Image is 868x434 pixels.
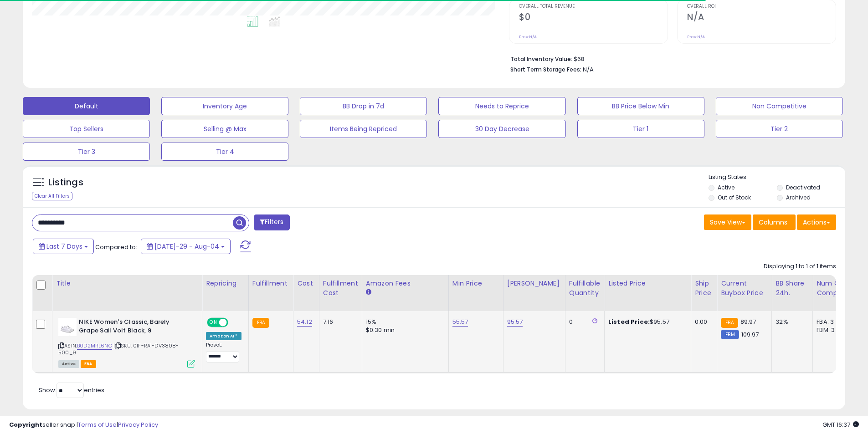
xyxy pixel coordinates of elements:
div: Displaying 1 to 1 of 1 items [764,262,836,271]
button: Tier 1 [577,120,704,138]
div: Fulfillable Quantity [569,279,601,298]
div: Clear All Filters [32,192,72,200]
a: 95.57 [507,317,523,327]
div: Min Price [452,279,499,288]
button: Tier 4 [161,143,288,161]
strong: Copyright [9,420,42,429]
span: 89.97 [740,317,756,326]
div: $0.30 min [366,326,442,334]
button: Items Being Repriced [300,120,427,138]
span: Compared to: [95,243,137,251]
button: Non Competitive [716,97,843,115]
span: 109.97 [741,330,759,339]
a: B0D2MRL6NC [77,342,112,350]
button: [DATE]-29 - Aug-04 [141,239,231,254]
span: 2025-08-12 16:37 GMT [822,420,859,429]
small: Amazon Fees. [366,288,371,296]
div: 0.00 [695,318,710,326]
label: Archived [786,194,811,201]
small: FBM [721,330,739,339]
b: NIKE Women's Classic, Barely Grape Sail Volt Black, 9 [79,318,190,337]
button: Filters [254,214,289,230]
div: 15% [366,318,442,326]
label: Out of Stock [718,194,751,201]
p: Listing States: [709,173,845,182]
span: FBA [81,360,96,368]
div: Title [56,279,198,288]
button: Selling @ Max [161,120,288,138]
h5: Listings [48,176,83,189]
span: ON [208,319,219,327]
button: 30 Day Decrease [438,120,565,138]
span: [DATE]-29 - Aug-04 [154,242,219,251]
a: 55.57 [452,317,468,327]
div: [PERSON_NAME] [507,279,561,288]
div: BB Share 24h. [776,279,809,298]
button: Inventory Age [161,97,288,115]
a: Terms of Use [78,420,117,429]
div: ASIN: [58,318,195,367]
div: 7.16 [323,318,355,326]
div: $95.57 [608,318,684,326]
div: Current Buybox Price [721,279,768,298]
button: BB Price Below Min [577,97,704,115]
div: Repricing [206,279,245,288]
div: Amazon AI * [206,332,241,340]
span: All listings currently available for purchase on Amazon [58,360,79,368]
div: 0 [569,318,597,326]
button: Needs to Reprice [438,97,565,115]
button: Columns [753,214,796,230]
span: | SKU: 01F-RA1-DV3808-500_9 [58,342,179,356]
button: Last 7 Days [33,239,94,254]
div: Fulfillment Cost [323,279,358,298]
div: Amazon Fees [366,279,445,288]
div: 32% [776,318,806,326]
img: 31TdnXVA90L._SL40_.jpg [58,318,77,336]
div: Listed Price [608,279,687,288]
a: 54.12 [297,317,312,327]
button: Tier 3 [23,143,150,161]
button: Tier 2 [716,120,843,138]
div: Cost [297,279,315,288]
small: FBA [721,318,738,328]
div: Fulfillment [252,279,289,288]
label: Active [718,184,734,191]
small: FBA [252,318,269,328]
button: Default [23,97,150,115]
div: Ship Price [695,279,713,298]
label: Deactivated [786,184,820,191]
b: Listed Price: [608,317,650,326]
span: Show: entries [39,386,104,394]
a: Privacy Policy [118,420,158,429]
div: FBA: 3 [817,318,847,326]
button: Top Sellers [23,120,150,138]
div: Preset: [206,342,241,363]
span: Columns [759,218,787,227]
div: FBM: 3 [817,326,847,334]
div: Num of Comp. [817,279,850,298]
span: Last 7 Days [46,242,82,251]
button: BB Drop in 7d [300,97,427,115]
button: Save View [704,214,751,230]
button: Actions [797,214,836,230]
div: seller snap | | [9,421,158,429]
span: OFF [227,319,241,327]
